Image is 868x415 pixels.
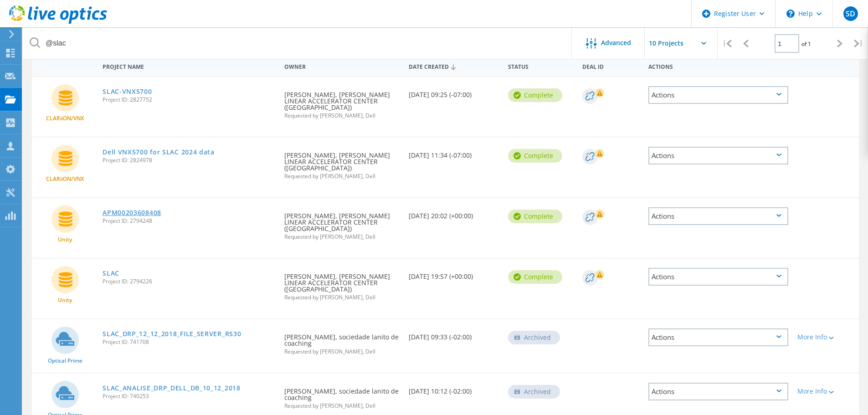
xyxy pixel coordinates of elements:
div: Status [503,57,578,74]
div: | [718,27,736,60]
div: Archived [508,331,560,344]
div: Actions [648,207,788,225]
div: More Info [797,388,854,395]
div: [PERSON_NAME], sociedade lanito de coaching [280,319,404,364]
div: Complete [508,270,562,284]
div: [DATE] 20:02 (+00:00) [404,198,503,228]
span: Project ID: 741708 [103,339,275,345]
span: Requested by [PERSON_NAME], Dell [284,174,399,179]
span: Requested by [PERSON_NAME], Dell [284,234,399,240]
svg: \n [786,10,795,18]
span: SD [846,10,855,17]
div: Actions [648,383,788,400]
div: [DATE] 11:34 (-07:00) [404,138,503,168]
div: Complete [508,149,562,163]
span: Requested by [PERSON_NAME], Dell [284,295,399,300]
span: Requested by [PERSON_NAME], Dell [284,349,399,354]
div: Owner [280,57,404,74]
span: Project ID: 2827752 [103,97,275,102]
div: [PERSON_NAME], [PERSON_NAME] LINEAR ACCELERATOR CENTER ([GEOGRAPHIC_DATA]) [280,77,404,128]
span: Unity [58,297,72,303]
div: Complete [508,88,562,102]
a: APM00203608408 [103,210,161,216]
span: CLARiiON/VNX [46,176,84,182]
div: Deal Id [578,57,644,74]
div: Archived [508,385,560,399]
span: Requested by [PERSON_NAME], Dell [284,403,399,409]
a: Live Optics Dashboard [9,19,107,26]
input: Search projects by name, owner, ID, company, etc [23,27,572,59]
div: Actions [644,57,793,74]
div: Complete [508,210,562,223]
div: [DATE] 09:25 (-07:00) [404,77,503,107]
span: Project ID: 2794226 [103,279,275,284]
div: Actions [648,328,788,346]
span: of 1 [801,40,811,48]
a: SLAC_ANALISE_DRP_DELL_DB_10_12_2018 [103,385,241,391]
div: Actions [648,147,788,164]
div: [DATE] 10:12 (-02:00) [404,374,503,404]
span: Project ID: 2824978 [103,158,275,163]
a: SLAC_DRP_12_12_2018_FILE_SERVER_R530 [103,331,241,337]
span: Requested by [PERSON_NAME], Dell [284,113,399,118]
div: | [849,27,868,60]
div: More Info [797,334,854,340]
div: [PERSON_NAME], [PERSON_NAME] LINEAR ACCELERATOR CENTER ([GEOGRAPHIC_DATA]) [280,259,404,309]
span: Unity [58,237,72,242]
span: Optical Prime [48,358,82,364]
div: [DATE] 09:33 (-02:00) [404,319,503,349]
a: SLAC [103,270,119,277]
div: Actions [648,86,788,104]
div: [PERSON_NAME], [PERSON_NAME] LINEAR ACCELERATOR CENTER ([GEOGRAPHIC_DATA]) [280,198,404,249]
div: Project Name [98,57,280,74]
span: Project ID: 2794248 [103,218,275,224]
div: Actions [648,268,788,286]
div: [DATE] 19:57 (+00:00) [404,259,503,289]
a: SLAC-VNX5700 [103,88,152,95]
div: [PERSON_NAME], [PERSON_NAME] LINEAR ACCELERATOR CENTER ([GEOGRAPHIC_DATA]) [280,138,404,188]
span: Advanced [601,40,631,46]
span: Project ID: 740253 [103,394,275,399]
a: Dell VNX5700 for SLAC 2024 data [103,149,215,155]
span: CLARiiON/VNX [46,116,84,121]
div: Date Created [404,57,503,75]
